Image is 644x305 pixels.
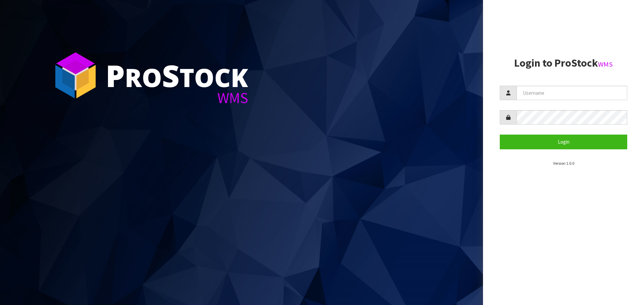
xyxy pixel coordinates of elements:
[106,60,248,90] div: ro tock
[162,55,179,96] span: S
[500,57,627,69] h2: Login to ProStock
[598,60,613,69] small: WMS
[517,86,627,100] input: Username
[500,135,627,149] button: Login
[106,90,248,105] div: WMS
[106,55,125,96] span: P
[50,50,101,100] img: ProStock Cube
[553,161,574,166] small: Version 1.0.0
